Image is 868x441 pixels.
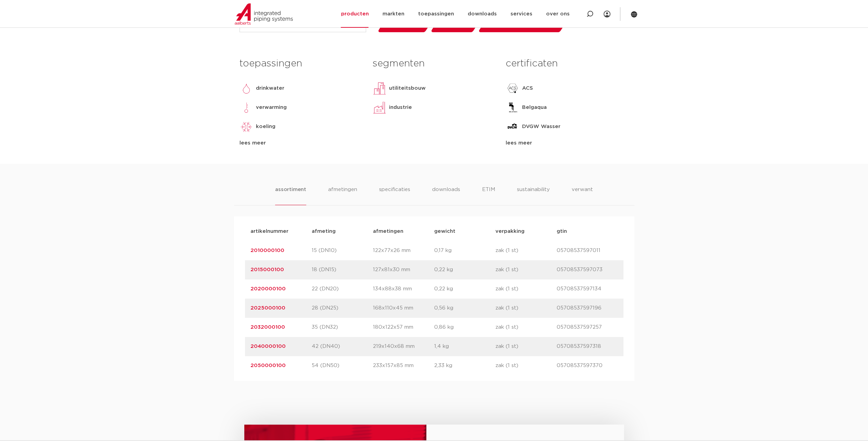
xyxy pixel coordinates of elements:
[250,248,284,253] a: 2010000100
[312,362,373,370] p: 54 (DN50)
[495,285,557,293] p: zak (1 st)
[557,227,618,236] p: gtin
[239,81,253,95] img: drinkwater
[495,342,557,351] p: zak (1 st)
[328,186,357,205] li: afmetingen
[557,362,618,370] p: 05708537597370
[250,363,286,368] a: 2050000100
[250,227,312,236] p: artikelnummer
[239,101,253,114] img: verwarming
[373,304,434,312] p: 168x110x45 mm
[506,139,629,147] div: lees meer
[432,186,460,205] li: downloads
[503,18,555,29] span: toevoegen aan lijst
[506,81,519,95] img: ACS
[312,227,373,236] p: afmeting
[557,266,618,274] p: 05708537597073
[393,18,420,29] span: datasheet
[434,342,495,351] p: 1,4 kg
[250,344,286,349] a: 2040000100
[389,103,412,112] p: industrie
[572,186,593,205] li: verwant
[373,57,495,71] h3: segmenten
[250,305,285,311] a: 2025000100
[250,267,284,272] a: 2015000100
[446,18,467,29] span: verwant
[239,57,362,71] h3: toepassingen
[256,84,284,92] p: drinkwater
[506,57,629,71] h3: certificaten
[557,323,618,331] p: 05708537597257
[434,285,495,293] p: 0,22 kg
[506,101,519,114] img: Belgaqua
[495,323,557,331] p: zak (1 st)
[373,81,386,95] img: utiliteitsbouw
[312,304,373,312] p: 28 (DN25)
[557,342,618,351] p: 05708537597318
[373,285,434,293] p: 134x88x38 mm
[250,325,285,330] a: 2032000100
[275,186,306,205] li: assortiment
[434,304,495,312] p: 0,56 kg
[239,139,362,147] div: lees meer
[517,186,550,205] li: sustainability
[495,247,557,255] p: zak (1 st)
[482,186,495,205] li: ETIM
[256,103,287,112] p: verwarming
[250,286,286,291] a: 2020000100
[434,247,495,255] p: 0,17 kg
[522,123,560,131] p: DVGW Wasser
[373,266,434,274] p: 127x81x30 mm
[312,266,373,274] p: 18 (DN15)
[312,323,373,331] p: 35 (DN32)
[373,247,434,255] p: 122x77x26 mm
[495,362,557,370] p: zak (1 st)
[495,304,557,312] p: zak (1 st)
[495,227,557,236] p: verpakking
[389,84,426,92] p: utiliteitsbouw
[434,323,495,331] p: 0,86 kg
[373,362,434,370] p: 233x157x85 mm
[312,285,373,293] p: 22 (DN20)
[373,342,434,351] p: 219x140x68 mm
[373,227,434,236] p: afmetingen
[506,120,519,134] img: DVGW Wasser
[312,247,373,255] p: 15 (DN10)
[522,84,533,92] p: ACS
[373,101,386,114] img: industrie
[256,123,275,131] p: koeling
[373,323,434,331] p: 180x122x57 mm
[557,285,618,293] p: 05708537597134
[239,120,253,134] img: koeling
[434,362,495,370] p: 2,33 kg
[557,304,618,312] p: 05708537597196
[434,266,495,274] p: 0,22 kg
[495,266,557,274] p: zak (1 st)
[434,227,495,236] p: gewicht
[522,103,547,112] p: Belgaqua
[312,342,373,351] p: 42 (DN40)
[557,247,618,255] p: 05708537597011
[379,186,410,205] li: specificaties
